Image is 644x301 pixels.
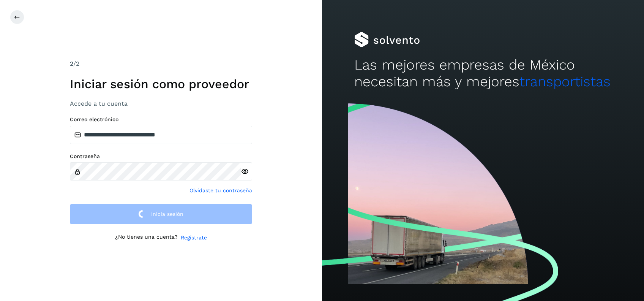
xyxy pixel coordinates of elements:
span: transportistas [519,73,611,90]
span: 2 [70,60,73,67]
a: Regístrate [181,234,207,242]
a: Olvidaste tu contraseña [189,187,252,195]
h1: Iniciar sesión como proveedor [70,77,252,91]
h2: Las mejores empresas de México necesitan más y mejores [354,57,612,90]
button: Inicia sesión [70,204,252,225]
label: Contraseña [70,153,252,160]
span: Inicia sesión [151,211,183,217]
label: Correo electrónico [70,116,252,123]
p: ¿No tienes una cuenta? [115,234,178,242]
div: /2 [70,59,252,68]
h3: Accede a tu cuenta [70,100,252,107]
